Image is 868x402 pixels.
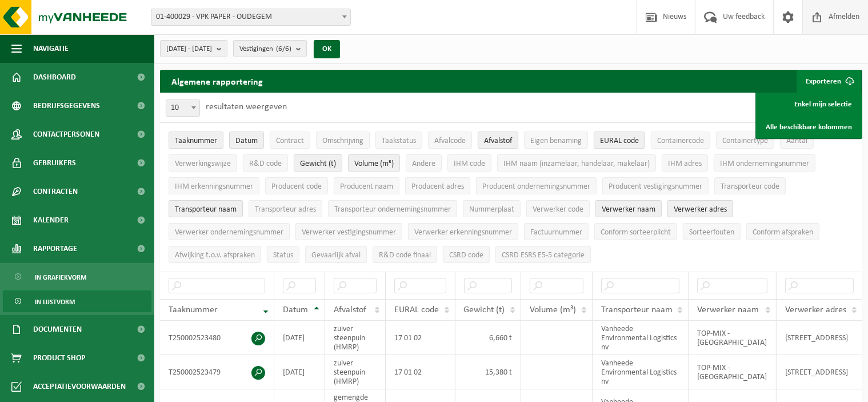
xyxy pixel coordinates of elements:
span: IHM code [454,160,485,168]
td: 15,380 t [455,355,522,389]
td: T250002523480 [160,321,274,355]
button: Verwerker ondernemingsnummerVerwerker ondernemingsnummer: Activate to sort [169,223,290,240]
span: 10 [166,99,200,117]
span: Transporteur adres [255,205,316,214]
span: Volume (m³) [530,305,576,315]
button: EURAL codeEURAL code: Activate to sort [594,132,645,149]
span: Gevaarlijk afval [311,251,361,260]
span: Verwerker code [533,205,583,214]
td: TOP-MIX - [GEOGRAPHIC_DATA] [689,355,777,389]
span: Contactpersonen [33,120,99,149]
span: Afvalstof [484,137,512,145]
button: NummerplaatNummerplaat: Activate to sort [463,200,521,217]
button: Conform sorteerplicht : Activate to sort [594,223,677,240]
span: CSRD code [449,251,483,260]
span: Transporteur naam [175,205,237,214]
span: Taakstatus [382,137,416,145]
span: Afvalcode [434,137,466,145]
span: Containercode [657,137,704,145]
span: Acceptatievoorwaarden [33,372,126,401]
button: IHM ondernemingsnummerIHM ondernemingsnummer: Activate to sort [714,154,815,172]
span: Aantal [786,137,807,145]
button: Eigen benamingEigen benaming: Activate to sort [524,132,588,149]
button: Producent adresProducent adres: Activate to sort [405,177,470,194]
button: CSRD codeCSRD code: Activate to sort [443,246,490,263]
span: Navigatie [33,34,69,63]
span: R&D code [249,160,282,168]
button: Producent ondernemingsnummerProducent ondernemingsnummer: Activate to sort [476,177,597,194]
button: [DATE] - [DATE] [160,40,227,57]
span: Sorteerfouten [689,228,734,237]
td: zuiver steenpuin (HMRP) [325,355,386,389]
span: Verwerker ondernemingsnummer [175,228,283,237]
span: Gewicht (t) [464,305,505,315]
span: Volume (m³) [354,160,394,168]
span: CSRD ESRS E5-5 categorie [502,251,585,260]
button: IHM codeIHM code: Activate to sort [447,154,491,172]
button: StatusStatus: Activate to sort [267,246,299,263]
button: Verwerker adresVerwerker adres: Activate to sort [667,200,733,217]
button: Verwerker naamVerwerker naam: Activate to sort [595,200,662,217]
button: Gevaarlijk afval : Activate to sort [305,246,367,263]
td: 17 01 02 [386,355,455,389]
button: Producent codeProducent code: Activate to sort [265,177,328,194]
button: SorteerfoutenSorteerfouten: Activate to sort [683,223,741,240]
td: TOP-MIX - [GEOGRAPHIC_DATA] [689,321,777,355]
td: [DATE] [274,355,325,389]
button: Gewicht (t)Gewicht (t): Activate to sort [294,154,342,172]
button: Transporteur codeTransporteur code: Activate to sort [714,177,786,194]
a: In lijstvorm [3,290,151,312]
a: Alle beschikbare kolommen [757,116,861,138]
button: Vestigingen(6/6) [233,40,307,57]
span: R&D code finaal [379,251,431,260]
span: Product Shop [33,344,85,372]
button: TaaknummerTaaknummer: Activate to remove sorting [169,132,223,149]
button: Producent naamProducent naam: Activate to sort [334,177,399,194]
span: Producent adres [411,182,464,191]
span: Documenten [33,315,82,344]
button: Transporteur adresTransporteur adres: Activate to sort [249,200,322,217]
td: 17 01 02 [386,321,455,355]
button: ContainertypeContainertype: Activate to sort [716,132,774,149]
span: Contracten [33,177,78,206]
span: Verwerkingswijze [175,160,231,168]
span: Containertype [722,137,768,145]
span: Producent vestigingsnummer [609,182,702,191]
button: OK [314,40,340,58]
span: Gebruikers [33,149,76,177]
button: AfvalstofAfvalstof: Activate to sort [478,132,518,149]
button: ContainercodeContainercode: Activate to sort [651,132,710,149]
span: Verwerker adres [785,305,846,315]
h2: Algemene rapportering [160,70,274,93]
span: Dashboard [33,63,76,91]
span: Verwerker naam [697,305,759,315]
span: Eigen benaming [530,137,582,145]
span: 10 [166,100,199,116]
span: Factuurnummer [530,228,582,237]
td: Vanheede Environmental Logistics nv [593,321,689,355]
button: AfvalcodeAfvalcode: Activate to sort [428,132,472,149]
button: OmschrijvingOmschrijving: Activate to sort [316,132,370,149]
span: EURAL code [600,137,639,145]
span: IHM erkenningsnummer [175,182,253,191]
button: VerwerkingswijzeVerwerkingswijze: Activate to sort [169,154,237,172]
button: ContractContract: Activate to sort [270,132,310,149]
span: Afvalstof [334,305,366,315]
button: FactuurnummerFactuurnummer: Activate to sort [524,223,589,240]
span: 01-400029 - VPK PAPER - OUDEGEM [151,9,351,26]
count: (6/6) [276,45,291,53]
span: Taaknummer [169,305,218,315]
button: R&D codeR&amp;D code: Activate to sort [243,154,288,172]
span: In grafiekvorm [35,266,86,288]
button: CSRD ESRS E5-5 categorieCSRD ESRS E5-5 categorie: Activate to sort [495,246,591,263]
span: In lijstvorm [35,291,75,313]
button: R&D code finaalR&amp;D code finaal: Activate to sort [373,246,437,263]
button: DatumDatum: Activate to sort [229,132,264,149]
span: Contract [276,137,304,145]
span: Omschrijving [322,137,363,145]
span: Verwerker vestigingsnummer [302,228,396,237]
span: Status [273,251,293,260]
td: [DATE] [274,321,325,355]
button: Verwerker erkenningsnummerVerwerker erkenningsnummer: Activate to sort [408,223,518,240]
label: resultaten weergeven [206,102,287,112]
